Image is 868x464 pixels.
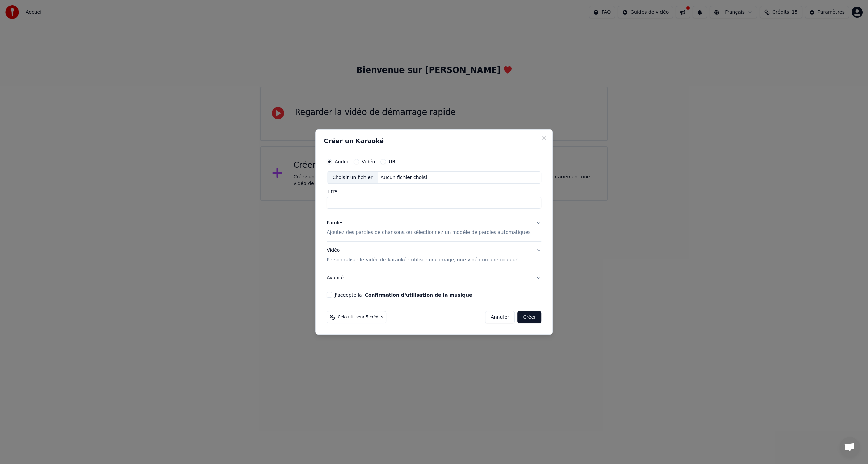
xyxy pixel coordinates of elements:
button: VidéoPersonnaliser le vidéo de karaoké : utiliser une image, une vidéo ou une couleur [327,242,541,269]
h2: Créer un Karaoké [324,138,544,144]
span: Cela utilisera 5 crédits [338,315,383,320]
label: Audio [335,159,348,164]
button: ParolesAjoutez des paroles de chansons ou sélectionnez un modèle de paroles automatiques [327,215,541,242]
div: Paroles [327,220,343,227]
label: Titre [327,189,541,194]
p: Personnaliser le vidéo de karaoké : utiliser une image, une vidéo ou une couleur [327,257,517,263]
button: Créer [518,311,541,323]
button: J'accepte la [365,292,472,297]
button: Annuler [485,311,515,323]
p: Ajoutez des paroles de chansons ou sélectionnez un modèle de paroles automatiques [327,229,531,236]
label: URL [389,159,398,164]
label: J'accepte la [335,292,472,297]
label: Vidéo [362,159,375,164]
div: Vidéo [327,247,517,264]
div: Aucun fichier choisi [378,174,430,181]
div: Choisir un fichier [327,172,378,184]
button: Avancé [327,269,541,287]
